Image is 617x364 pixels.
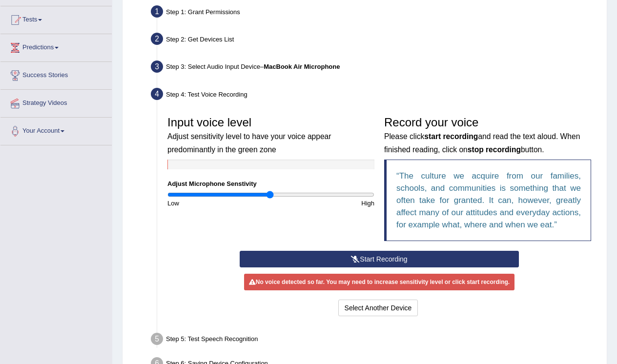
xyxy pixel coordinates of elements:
button: Start Recording [240,251,519,267]
h3: Input voice level [167,116,374,155]
div: Step 2: Get Devices List [146,30,602,51]
q: The culture we acquire from our families, schools, and communities is something that we often tak... [396,171,581,229]
div: Step 1: Grant Permissions [146,2,602,24]
div: Step 5: Test Speech Recognition [146,330,602,351]
small: Adjust sensitivity level to have your voice appear predominantly in the green zone [167,132,331,153]
div: High [271,199,379,208]
label: Adjust Microphone Senstivity [167,179,257,188]
a: Success Stories [0,62,112,86]
a: Tests [0,6,112,31]
div: Step 4: Test Voice Recording [146,85,602,106]
div: No voice detected so far. You may need to increase sensitivity level or click start recording. [244,274,514,290]
span: – [260,63,340,70]
small: Please click and read the text aloud. When finished reading, click on button. [384,132,580,153]
div: Low [163,199,271,208]
a: Predictions [0,34,112,59]
div: Step 3: Select Audio Input Device [146,58,602,79]
a: Your Account [0,118,112,142]
b: stop recording [468,145,521,154]
a: Strategy Videos [0,90,112,114]
b: start recording [424,132,478,141]
h3: Record your voice [384,116,591,155]
b: MacBook Air Microphone [264,63,340,70]
button: Select Another Device [338,300,418,316]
